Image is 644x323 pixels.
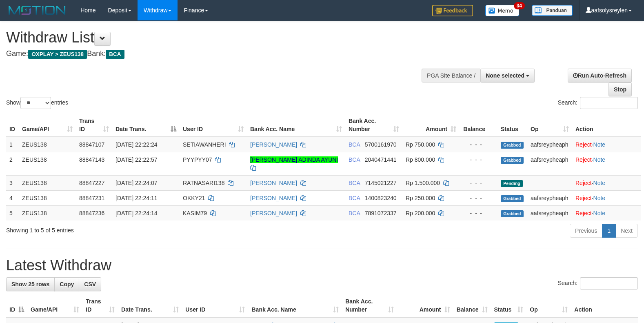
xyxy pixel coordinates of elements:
[6,223,262,234] div: Showing 1 to 5 of 5 entries
[115,210,157,216] span: [DATE] 22:24:14
[248,294,342,317] th: Bank Acc. Name: activate to sort column ascending
[115,180,157,186] span: [DATE] 22:24:07
[19,114,76,137] th: Game/API: activate to sort column ascending
[365,195,397,201] span: Copy 1400823240 to clipboard
[593,210,606,216] a: Note
[82,294,118,317] th: Trans ID: activate to sort column ascending
[183,195,205,201] span: OKKY21
[365,180,397,186] span: Copy 7145021227 to clipboard
[6,175,19,190] td: 3
[501,142,524,149] span: Grabbed
[406,180,440,186] span: Rp 1.500.000
[6,4,68,16] img: MOTION_logo.png
[526,294,571,317] th: Op: activate to sort column ascending
[527,190,572,205] td: aafsreypheaph
[6,294,27,317] th: ID: activate to sort column descending
[180,114,247,137] th: User ID: activate to sort column ascending
[463,156,494,164] div: - - -
[6,50,421,58] h4: Game: Bank:
[572,205,641,221] td: ·
[247,114,345,137] th: Bank Acc. Name: activate to sort column ascending
[79,277,101,291] a: CSV
[497,114,527,137] th: Status
[6,205,19,221] td: 5
[84,281,96,287] span: CSV
[19,190,76,205] td: ZEUS138
[60,281,74,287] span: Copy
[480,69,535,82] button: None selected
[365,141,397,148] span: Copy 5700161970 to clipboard
[463,179,494,187] div: - - -
[76,114,112,137] th: Trans ID: activate to sort column ascending
[485,5,520,16] img: Button%20Memo.svg
[6,190,19,205] td: 4
[432,5,473,16] img: Feedback.jpg
[501,180,523,187] span: Pending
[486,72,524,79] span: None selected
[570,224,602,238] a: Previous
[568,69,632,82] a: Run Auto-Refresh
[54,277,79,291] a: Copy
[572,175,641,190] td: ·
[501,157,524,164] span: Grabbed
[19,152,76,175] td: ZEUS138
[19,175,76,190] td: ZEUS138
[106,50,124,59] span: BCA
[602,224,616,238] a: 1
[514,2,525,9] span: 34
[6,29,421,46] h1: Withdraw List
[527,114,572,137] th: Op: activate to sort column ascending
[463,140,494,149] div: - - -
[250,141,297,148] a: [PERSON_NAME]
[79,180,104,186] span: 88847227
[527,152,572,175] td: aafsreypheaph
[115,141,157,148] span: [DATE] 22:22:24
[28,50,87,59] span: OXPLAY > ZEUS138
[6,114,19,137] th: ID
[112,114,180,137] th: Date Trans.: activate to sort column descending
[575,156,592,163] a: Reject
[183,210,207,216] span: KASIM79
[6,137,19,152] td: 1
[6,277,55,291] a: Show 25 rows
[575,210,592,216] a: Reject
[349,210,360,216] span: BCA
[20,97,51,109] select: Showentries
[575,180,592,186] a: Reject
[593,180,606,186] a: Note
[250,156,338,163] a: [PERSON_NAME] ADINDA AYUNI
[532,5,573,16] img: panduan.png
[460,114,497,137] th: Balance
[572,152,641,175] td: ·
[349,156,360,163] span: BCA
[572,137,641,152] td: ·
[182,294,248,317] th: User ID: activate to sort column ascending
[365,156,397,163] span: Copy 2040471441 to clipboard
[11,281,49,287] span: Show 25 rows
[593,156,606,163] a: Note
[491,294,527,317] th: Status: activate to sort column ascending
[406,210,435,216] span: Rp 200.000
[558,277,638,290] label: Search:
[608,82,632,96] a: Stop
[345,114,402,137] th: Bank Acc. Number: activate to sort column ascending
[342,294,397,317] th: Bank Acc. Number: activate to sort column ascending
[580,97,638,109] input: Search:
[79,195,104,201] span: 88847231
[453,294,491,317] th: Balance: activate to sort column ascending
[6,152,19,175] td: 2
[19,205,76,221] td: ZEUS138
[406,141,435,148] span: Rp 750.000
[463,209,494,217] div: - - -
[6,97,68,109] label: Show entries
[580,277,638,290] input: Search:
[501,210,524,217] span: Grabbed
[79,210,104,216] span: 88847236
[250,195,297,201] a: [PERSON_NAME]
[402,114,460,137] th: Amount: activate to sort column ascending
[572,114,641,137] th: Action
[115,195,157,201] span: [DATE] 22:24:11
[115,156,157,163] span: [DATE] 22:22:57
[349,180,360,186] span: BCA
[575,141,592,148] a: Reject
